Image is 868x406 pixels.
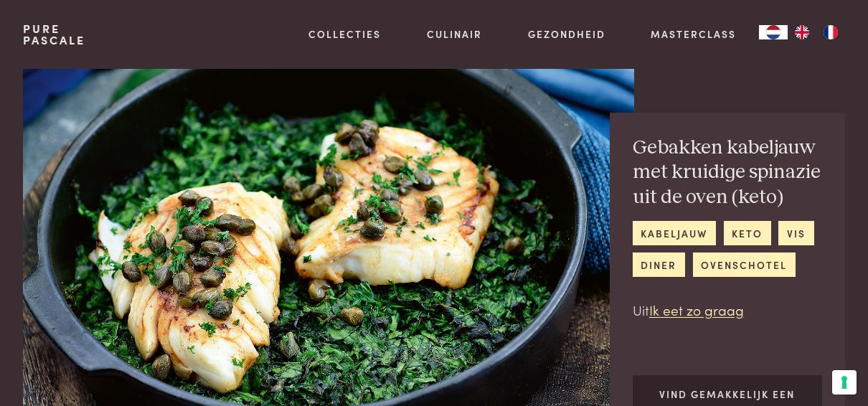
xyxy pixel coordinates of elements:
aside: Language selected: Nederlands [759,25,845,39]
a: NL [759,25,788,39]
a: FR [816,25,845,39]
p: Uit [633,300,823,321]
a: kabeljauw [633,221,716,245]
button: Uw voorkeuren voor toestemming voor trackingtechnologieën [832,370,857,395]
a: Culinair [427,27,482,42]
a: Gezondheid [528,27,605,42]
a: Ik eet zo graag [649,300,744,319]
a: PurePascale [23,23,85,46]
ul: Language list [788,25,845,39]
a: Collecties [308,27,381,42]
a: ovenschotel [693,252,796,276]
a: keto [724,221,771,245]
a: EN [788,25,816,39]
a: vis [778,221,813,245]
a: diner [633,252,685,276]
a: Masterclass [651,27,736,42]
div: Language [759,25,788,39]
h2: Gebakken kabeljauw met kruidige spinazie uit de oven (keto) [633,136,823,210]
